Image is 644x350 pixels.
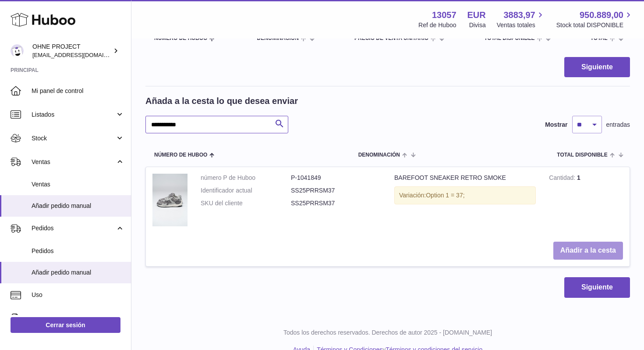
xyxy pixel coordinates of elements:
[564,57,630,78] button: Siguiente
[11,317,120,333] a: Cerrar sesión
[497,21,545,29] span: Ventas totales
[32,43,111,59] div: OHNE PROJECT
[358,152,400,158] span: Denominación
[426,192,464,199] span: Option 1 = 37;
[154,36,207,41] span: Número de Huboo
[354,36,428,41] span: Precio de venta unitario
[545,121,567,129] label: Mostrar
[201,199,291,207] dt: SKU del cliente
[291,174,381,182] dd: P-1041849
[32,87,124,95] span: Mi panel de control
[591,36,608,41] span: Total
[469,21,486,29] div: Divisa
[32,134,115,143] span: Stock
[564,277,630,298] button: Siguiente
[138,329,637,337] p: Todos los derechos reservados. Derechos de autor 2025 - [DOMAIN_NAME]
[549,174,577,183] strong: Cantidad
[201,186,291,195] dt: Identificador actual
[557,152,607,158] span: Total DISPONIBLE
[32,291,124,299] span: Uso
[32,180,124,189] span: Ventas
[291,199,381,207] dd: SS25PRRSM37
[556,9,633,29] a: 950.889,00 Stock total DISPONIBLE
[484,36,534,41] span: Total DISPONIBLE
[32,111,115,119] span: Listados
[467,9,486,21] strong: EUR
[432,9,456,21] strong: 13057
[556,21,633,29] span: Stock total DISPONIBLE
[154,152,207,158] span: Número de Huboo
[32,158,115,166] span: Ventas
[32,314,115,323] span: Facturación y pagos
[257,36,298,41] span: Denominación
[606,121,630,129] span: entradas
[152,174,188,226] img: BAREFOOT SNEAKER RETRO SMOKE
[291,186,381,195] dd: SS25PRRSM37
[201,174,291,182] dt: número P de Huboo
[32,224,115,232] span: Pedidos
[497,9,545,29] a: 3883,97 Ventas totales
[145,95,298,107] h2: Añada a la cesta lo que desea enviar
[388,167,542,235] td: BAREFOOT SNEAKER RETRO SMOKE
[32,51,129,58] span: [EMAIL_ADDRESS][DOMAIN_NAME]
[32,247,124,255] span: Pedidos
[32,202,124,210] span: Añadir pedido manual
[32,268,124,277] span: Añadir pedido manual
[503,9,535,21] span: 3883,97
[580,9,623,21] span: 950.889,00
[553,242,623,260] button: Añadir a la cesta
[542,167,630,235] td: 1
[418,21,456,29] div: Ref de Huboo
[11,44,24,57] img: support@ohneproject.com
[394,186,536,204] div: Variación:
